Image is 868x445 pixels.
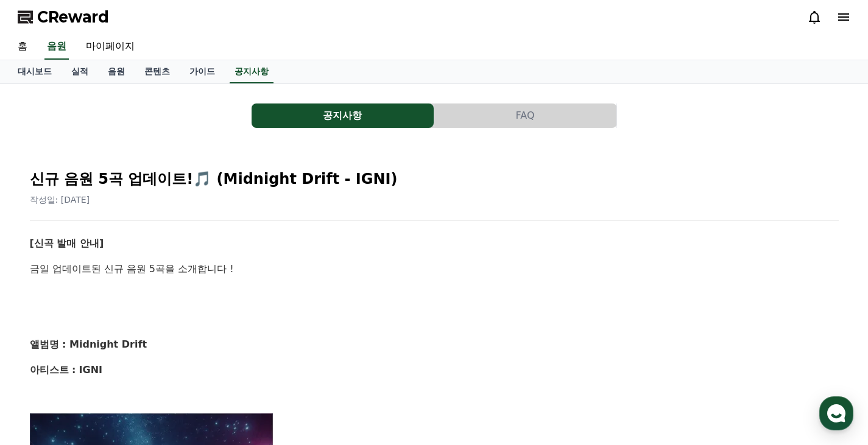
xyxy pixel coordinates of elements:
a: CReward [18,7,109,27]
strong: IGNI [79,364,102,376]
span: 작성일: [DATE] [30,195,90,205]
strong: 앨범명 : Midnight Drift [30,338,147,350]
a: 음원 [98,60,135,83]
p: 금일 업데이트된 신규 음원 5곡을 소개합니다 ! [30,261,839,277]
a: 공지사항 [230,60,273,83]
a: 실적 [62,60,98,83]
a: 대시보드 [8,60,62,83]
h2: 신규 음원 5곡 업데이트!🎵 (Midnight Drift - IGNI) [30,169,839,189]
a: 콘텐츠 [135,60,180,83]
span: CReward [37,7,109,27]
a: 마이페이지 [76,34,144,60]
button: 공지사항 [252,103,434,128]
strong: 아티스트 : [30,364,76,376]
a: 가이드 [180,60,225,83]
a: FAQ [434,103,617,128]
a: 홈 [8,34,37,60]
strong: [신곡 발매 안내] [30,237,104,249]
a: 음원 [44,34,69,60]
button: FAQ [434,103,616,128]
